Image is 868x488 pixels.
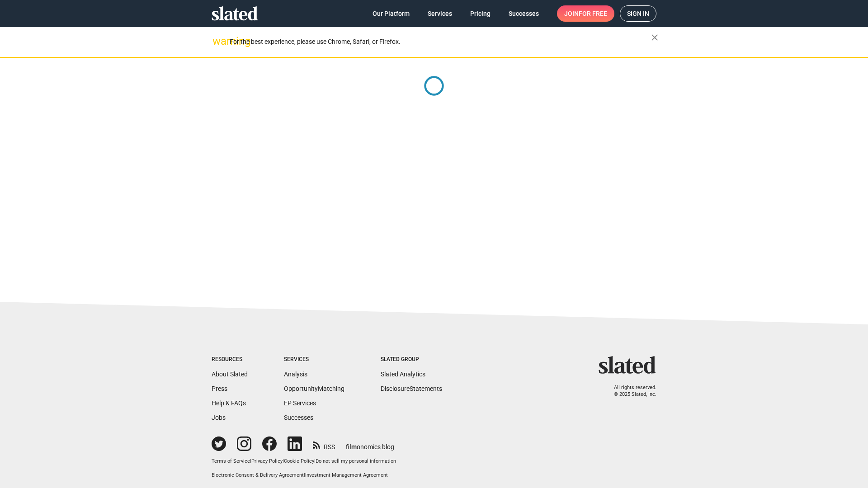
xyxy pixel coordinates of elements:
[212,385,227,392] a: Press
[230,36,651,48] div: For the best experience, please use Chrome, Safari, or Firefox.
[428,5,452,22] span: Services
[314,458,316,464] span: |
[346,436,394,451] a: filmonomics blog
[381,385,442,392] a: DisclosureStatements
[346,443,357,450] span: film
[509,5,539,22] span: Successes
[305,472,388,478] a: Investment Management Agreement
[251,458,283,464] a: Privacy Policy
[604,385,656,398] p: All rights reserved. © 2025 Slated, Inc.
[564,5,607,22] span: Join
[284,399,316,407] a: EP Services
[420,5,459,22] a: Services
[620,5,656,22] a: Sign in
[212,356,248,363] div: Resources
[212,458,250,464] a: Terms of Service
[501,5,546,22] a: Successes
[212,414,226,421] a: Jobs
[557,5,614,22] a: Joinfor free
[463,5,498,22] a: Pricing
[313,437,335,451] a: RSS
[284,458,314,464] a: Cookie Policy
[365,5,417,22] a: Our Platform
[470,5,491,22] span: Pricing
[381,371,425,378] a: Slated Analytics
[381,356,442,363] div: Slated Group
[212,472,304,478] a: Electronic Consent & Delivery Agreement
[284,414,313,421] a: Successes
[250,458,251,464] span: |
[212,399,246,407] a: Help & FAQs
[373,5,410,22] span: Our Platform
[212,371,248,378] a: About Slated
[284,356,344,363] div: Services
[316,458,396,465] button: Do not sell my personal information
[284,371,307,378] a: Analysis
[304,472,305,478] span: |
[649,32,660,43] mat-icon: close
[212,36,223,47] mat-icon: warning
[284,385,344,392] a: OpportunityMatching
[579,5,607,22] span: for free
[283,458,284,464] span: |
[627,6,649,21] span: Sign in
